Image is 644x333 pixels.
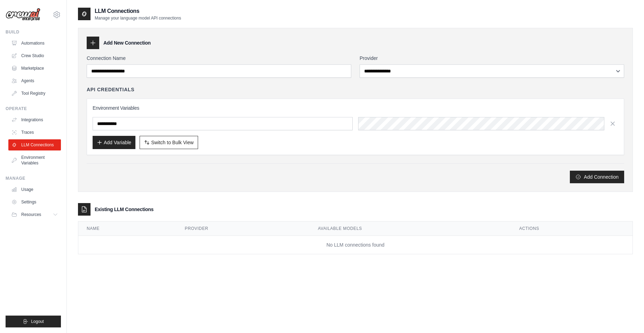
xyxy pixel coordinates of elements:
span: Resources [21,212,41,217]
label: Connection Name [87,55,351,62]
div: Build [6,29,61,35]
div: Operate [6,106,61,111]
img: Logo [6,8,40,21]
a: Crew Studio [8,50,61,61]
span: Logout [31,319,44,324]
h2: LLM Connections [95,7,181,15]
a: Integrations [8,114,61,125]
a: Automations [8,38,61,49]
a: Environment Variables [8,152,61,169]
a: Tool Registry [8,88,61,99]
a: Agents [8,75,61,86]
a: Usage [8,184,61,195]
button: Add Variable [93,136,135,149]
label: Provider [360,55,624,62]
a: Settings [8,196,61,208]
h3: Add New Connection [103,39,151,46]
a: Traces [8,127,61,138]
td: No LLM connections found [78,236,633,254]
th: Actions [511,222,633,236]
div: Manage [6,176,61,181]
th: Available Models [309,222,511,236]
h3: Environment Variables [93,104,618,111]
button: Logout [6,316,61,327]
button: Switch to Bulk View [140,136,198,149]
a: Marketplace [8,63,61,74]
button: Resources [8,209,61,220]
h3: Existing LLM Connections [95,206,154,213]
a: LLM Connections [8,139,61,150]
button: Add Connection [570,171,624,183]
p: Manage your language model API connections [95,15,181,21]
th: Name [78,222,176,236]
th: Provider [176,222,310,236]
span: Switch to Bulk View [151,139,194,146]
h4: API Credentials [87,86,134,93]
